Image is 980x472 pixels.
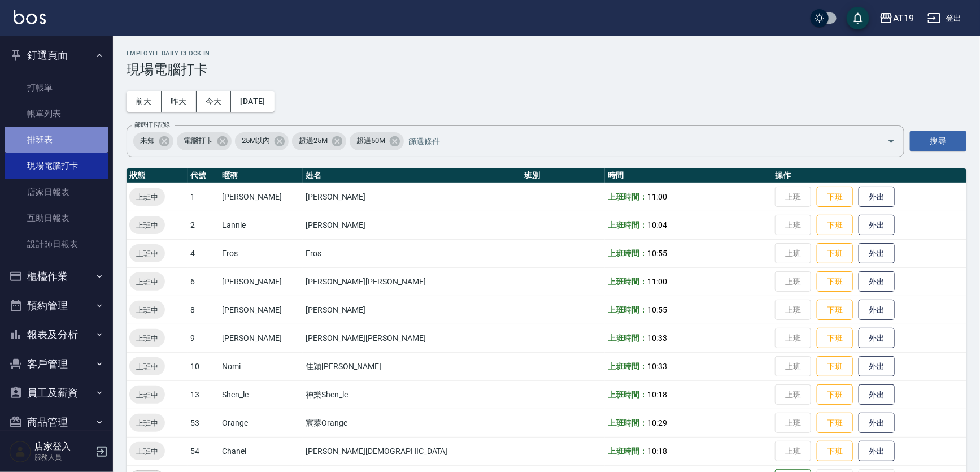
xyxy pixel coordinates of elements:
button: 外出 [859,384,895,405]
span: 10:29 [647,418,667,427]
button: 外出 [859,328,895,349]
img: Person [9,440,32,463]
td: [PERSON_NAME][PERSON_NAME] [303,324,521,352]
button: [DATE] [231,91,274,112]
span: 10:55 [647,249,667,258]
a: 互助日報表 [5,205,108,231]
td: [PERSON_NAME] [303,211,521,239]
b: 上班時間： [608,192,647,201]
button: 下班 [817,215,853,236]
td: [PERSON_NAME] [219,267,303,296]
p: 服務人員 [34,452,92,462]
b: 上班時間： [608,277,647,286]
span: 超過25M [292,135,334,146]
div: 未知 [133,132,173,150]
div: 電腦打卡 [177,132,232,150]
button: 外出 [859,413,895,434]
td: Shen_le [219,380,303,409]
button: 外出 [859,356,895,377]
td: [PERSON_NAME] [303,183,521,211]
th: 操作 [772,168,966,183]
td: 佳穎[PERSON_NAME] [303,352,521,380]
span: 上班中 [129,389,165,401]
span: 上班中 [129,332,165,344]
a: 排班表 [5,127,108,153]
td: 4 [188,239,219,267]
span: 上班中 [129,445,165,457]
button: 下班 [817,187,853,207]
span: 上班中 [129,276,165,288]
button: 下班 [817,384,853,405]
button: 外出 [859,215,895,236]
button: 外出 [859,271,895,292]
input: 篩選條件 [406,131,868,151]
button: 登出 [923,8,966,29]
span: 11:00 [647,277,667,286]
span: 上班中 [129,417,165,429]
div: 超過50M [350,132,404,150]
td: 53 [188,409,219,437]
div: 25M以內 [235,132,289,150]
button: 下班 [817,300,853,321]
button: 外出 [859,187,895,207]
button: save [847,7,869,29]
a: 帳單列表 [5,101,108,127]
span: 上班中 [129,361,165,373]
span: 11:00 [647,192,667,201]
h3: 現場電腦打卡 [127,62,966,77]
img: Logo [14,10,46,24]
span: 上班中 [129,248,165,259]
td: [PERSON_NAME] [219,183,303,211]
span: 10:33 [647,334,667,343]
button: 昨天 [162,91,197,112]
button: 搜尋 [910,131,966,151]
td: [PERSON_NAME][DEMOGRAPHIC_DATA] [303,437,521,465]
button: 前天 [127,91,162,112]
button: 外出 [859,300,895,321]
b: 上班時間： [608,305,647,314]
button: 員工及薪資 [5,378,108,408]
td: Nomi [219,352,303,380]
button: 今天 [197,91,232,112]
td: 9 [188,324,219,352]
div: 超過25M [292,132,346,150]
td: 神樂Shen_le [303,380,521,409]
button: 下班 [817,441,853,462]
td: 1 [188,183,219,211]
button: 報表及分析 [5,320,108,349]
span: 上班中 [129,304,165,316]
a: 店家日報表 [5,179,108,205]
td: Lannie [219,211,303,239]
button: 下班 [817,413,853,434]
td: 2 [188,211,219,239]
button: 下班 [817,356,853,377]
button: 外出 [859,243,895,264]
button: 下班 [817,271,853,292]
td: 8 [188,296,219,324]
td: 6 [188,267,219,296]
span: 超過50M [350,135,392,146]
button: 預約管理 [5,291,108,321]
span: 電腦打卡 [177,135,220,146]
th: 暱稱 [219,168,303,183]
th: 班別 [521,168,605,183]
b: 上班時間： [608,362,647,371]
button: 下班 [817,243,853,264]
td: Chanel [219,437,303,465]
span: 10:55 [647,305,667,314]
span: 未知 [133,135,162,146]
td: 13 [188,380,219,409]
td: Orange [219,409,303,437]
td: [PERSON_NAME] [303,296,521,324]
td: Eros [219,239,303,267]
button: 客戶管理 [5,349,108,379]
td: 10 [188,352,219,380]
td: Eros [303,239,521,267]
button: 下班 [817,328,853,349]
a: 現場電腦打卡 [5,153,108,179]
th: 時間 [605,168,772,183]
a: 打帳單 [5,75,108,101]
a: 設計師日報表 [5,231,108,257]
h5: 店家登入 [34,441,92,452]
span: 10:33 [647,362,667,371]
